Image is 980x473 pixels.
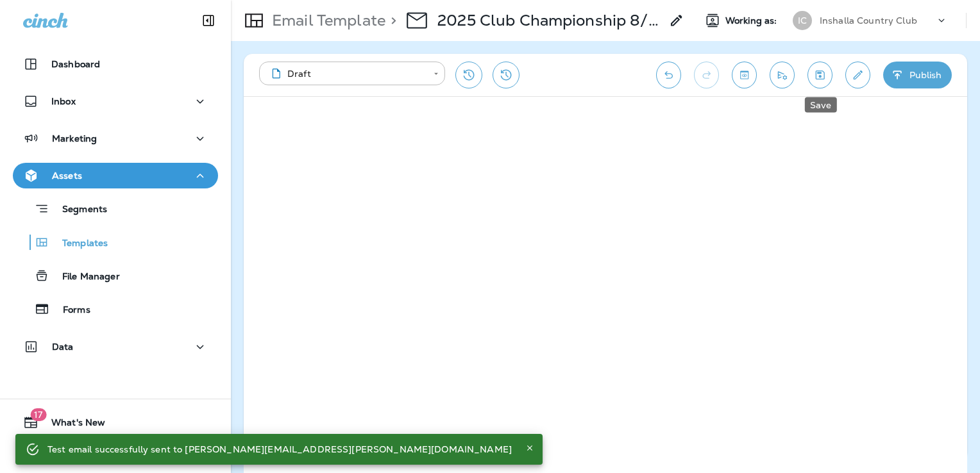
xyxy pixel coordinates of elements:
p: Templates [49,238,108,250]
button: Close [522,440,537,456]
button: Templates [13,229,218,256]
button: View Changelog [493,62,520,88]
button: Collapse Sidebar [190,8,226,33]
button: Data [13,334,218,360]
button: Support [13,440,218,466]
button: Save [807,62,832,88]
p: Marketing [52,133,97,144]
button: Assets [13,163,218,188]
p: 2025 Club Championship 8/15-17 & 8/24 [437,11,661,30]
p: Inbox [51,96,76,106]
button: Send test email [770,62,795,88]
button: File Manager [13,262,218,289]
span: Working as: [725,15,780,26]
div: Save [805,97,837,113]
button: Undo [656,62,681,88]
p: File Manager [49,271,120,283]
p: Forms [50,304,90,317]
p: Data [52,342,74,352]
button: Restore from previous version [455,62,482,88]
div: Test email successfully sent to [PERSON_NAME][EMAIL_ADDRESS][PERSON_NAME][DOMAIN_NAME] [47,438,512,461]
span: What's New [38,417,105,433]
button: Segments [13,195,218,222]
p: Dashboard [51,59,100,69]
p: Segments [49,204,107,217]
p: Assets [52,170,82,181]
div: IC [793,11,812,30]
button: Edit details [845,62,870,88]
button: Publish [883,62,952,88]
div: Draft [268,67,425,80]
button: 17What's New [13,410,218,435]
button: Toggle preview [732,62,757,88]
span: 17 [30,408,46,421]
button: Dashboard [13,51,218,77]
button: Marketing [13,126,218,151]
button: Forms [13,295,218,322]
p: Inshalla Country Club [820,15,917,26]
p: > [385,11,396,30]
p: Email Template [267,11,385,30]
button: Inbox [13,88,218,114]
